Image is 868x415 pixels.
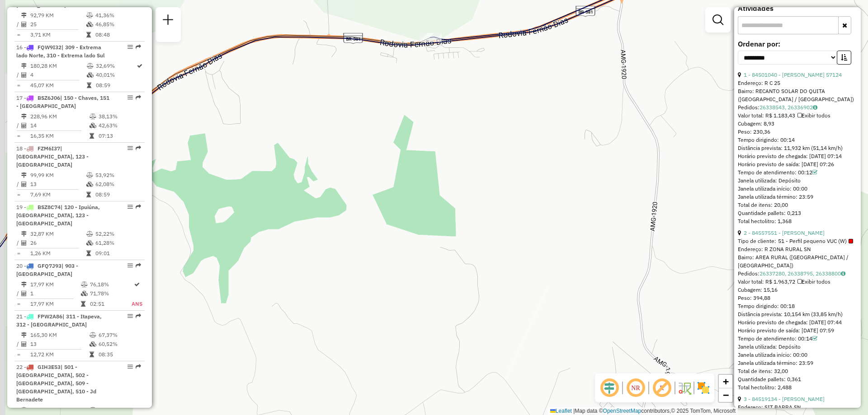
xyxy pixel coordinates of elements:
[603,408,642,414] a: OpenStreetMap
[30,331,89,340] td: 165,30 KM
[86,22,93,27] i: % de utilização da cubagem
[738,128,770,135] span: Peso: 230,36
[16,81,21,90] td: =
[21,173,27,178] i: Distância Total
[30,249,86,258] td: 1,26 KM
[86,13,93,18] i: % de utilização do peso
[738,245,857,253] div: Endereço: R ZONA RURAL SN
[812,169,817,176] a: Com service time
[16,30,21,39] td: =
[738,201,857,209] div: Total de itens: 20,00
[127,95,133,100] em: Opções
[738,120,774,127] span: Cubagem: 8,93
[738,112,857,120] div: Valor total: R$ 1.183,43
[696,381,711,395] img: Exibir/Ocultar setores
[738,193,857,201] div: Janela utilizada término: 23:59
[16,180,21,189] td: /
[95,249,141,258] td: 09:01
[16,289,21,298] td: /
[90,114,96,119] i: % de utilização do peso
[38,145,60,152] span: FZM6I37
[738,310,857,318] div: Distância prevista: 10,154 km (33,85 km/h)
[738,326,857,335] div: Horário previsto de saída: [DATE] 07:59
[30,340,89,349] td: 13
[95,11,141,20] td: 41,36%
[30,70,86,79] td: 4
[21,341,27,347] i: Total de Atividades
[95,81,136,90] td: 08:59
[131,299,143,308] td: ANS
[95,180,141,189] td: 62,08%
[90,407,96,413] i: % de utilização do peso
[30,112,89,121] td: 228,96 KM
[625,377,646,399] span: Ocultar NR
[90,299,131,308] td: 02:51
[86,192,91,197] i: Tempo total em rota
[90,332,96,338] i: % de utilização do peso
[38,44,61,51] span: FQW9I32
[738,209,857,217] div: Quantidade pallets: 0,213
[738,359,857,367] div: Janela utilizada término: 23:59
[136,44,141,50] em: Rota exportada
[21,332,27,338] i: Distância Total
[738,351,857,359] div: Janela utilizada início: 00:00
[38,204,61,210] span: BSZ8C74
[16,350,21,359] td: =
[21,291,27,296] i: Total de Atividades
[81,291,88,296] i: % de utilização da cubagem
[813,105,817,110] i: Observações
[738,335,857,343] div: Tempo de atendimento: 00:14
[98,131,141,140] td: 07:13
[738,270,857,278] div: Pedidos:
[98,406,141,415] td: 64,10%
[87,83,91,88] i: Tempo total em rota
[30,61,86,70] td: 180,28 KM
[16,262,78,277] span: | 903 - [GEOGRAPHIC_DATA]
[16,249,21,258] td: =
[738,103,857,112] div: Pedidos:
[95,238,141,247] td: 61,28%
[38,364,61,370] span: GIH3E53
[30,20,86,29] td: 25
[134,282,140,287] i: Rota otimizada
[21,407,27,413] i: Distância Total
[30,171,86,180] td: 99,99 KM
[738,160,857,168] div: Horário previsto de saída: [DATE] 07:26
[837,51,851,65] button: Ordem crescente
[21,282,27,287] i: Distância Total
[16,190,21,199] td: =
[744,396,825,402] a: 3 - 84519134 - [PERSON_NAME]
[127,263,133,268] em: Opções
[30,406,89,415] td: 209,47 KM
[16,204,100,227] span: | 120 - Ipuiúna, [GEOGRAPHIC_DATA], 123 - [GEOGRAPHIC_DATA]
[127,145,133,151] em: Opções
[738,286,778,293] span: Cubagem: 15,16
[90,289,131,298] td: 71,78%
[16,70,21,79] td: /
[738,144,857,152] div: Distância prevista: 11,932 km (51,14 km/h)
[136,204,141,210] em: Rota exportada
[86,182,93,187] i: % de utilização da cubagem
[21,240,27,246] i: Total de Atividades
[95,20,141,29] td: 46,85%
[21,114,27,119] i: Distância Total
[90,341,96,347] i: % de utilização da cubagem
[16,313,102,328] span: 21 -
[738,278,857,286] div: Valor total: R$ 1.963,72
[30,190,86,199] td: 7,69 KM
[30,238,86,247] td: 26
[738,294,770,301] span: Peso: 394,88
[709,11,727,29] a: Exibir filtros
[16,364,96,403] span: 22 -
[21,231,27,237] i: Distância Total
[738,79,857,87] div: Endereço: R C 25
[30,280,80,289] td: 17,97 KM
[98,112,141,121] td: 38,13%
[98,340,141,349] td: 60,52%
[16,364,96,403] span: | 501 - [GEOGRAPHIC_DATA], 502 - [GEOGRAPHIC_DATA], 509 - [GEOGRAPHIC_DATA], 510 - Jd Bernadete
[21,72,27,78] i: Total de Atividades
[550,408,572,414] a: Leaflet
[738,87,857,103] div: Bairro: RECANTO SOLAR DO QUITA ([GEOGRAPHIC_DATA] / [GEOGRAPHIC_DATA])
[573,408,575,414] span: |
[738,318,857,326] div: Horário previsto de chegada: [DATE] 07:44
